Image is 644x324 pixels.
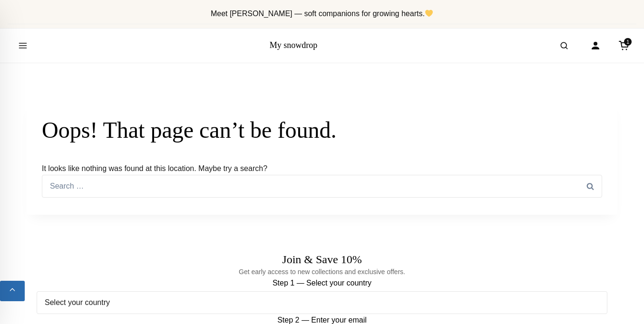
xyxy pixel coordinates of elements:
[37,267,607,277] p: Get early access to new collections and exclusive offers.
[614,35,634,56] a: Cart
[270,40,318,50] a: My snowdrop
[10,32,36,59] button: Open menu
[578,175,602,198] input: Search
[37,253,607,267] h2: Join & Save 10%
[624,38,632,46] span: 1
[425,10,433,17] img: 💛
[8,4,636,24] div: Announcement
[551,32,577,59] button: Open search
[42,116,602,144] h1: Oops! That page can’t be found.
[211,10,433,18] span: Meet [PERSON_NAME] — soft companions for growing hearts.
[585,35,606,56] a: Account
[37,277,607,289] label: Step 1 — Select your country
[42,162,602,175] p: It looks like nothing was found at this location. Maybe try a search?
